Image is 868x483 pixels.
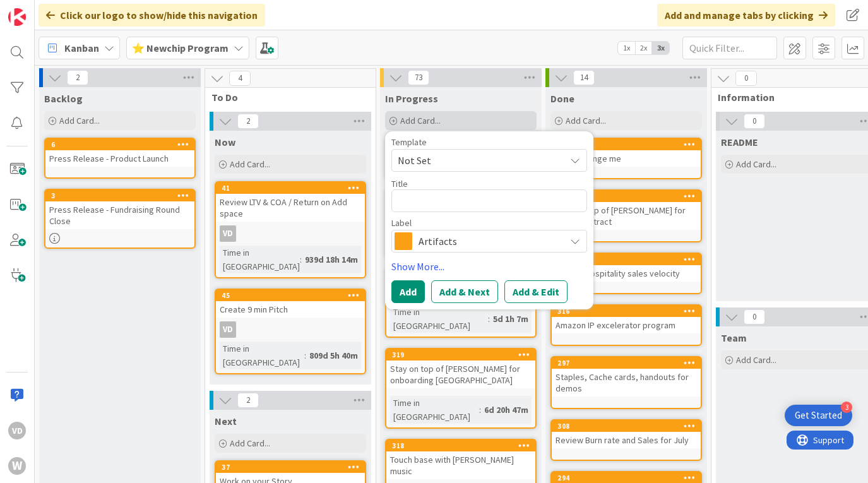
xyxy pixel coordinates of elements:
[504,280,568,303] button: Add & Edit
[552,420,701,432] div: 308
[45,139,194,150] div: 6
[216,182,365,194] div: 41
[557,192,701,201] div: 321
[479,403,481,417] span: :
[45,190,194,229] div: 3Press Release - Fundraising Round Close
[557,359,701,367] div: 297
[721,136,758,148] span: README
[8,422,26,439] div: VD
[45,190,194,201] div: 3
[552,191,701,202] div: 321
[552,317,701,333] div: Amazon IP excelerator program
[550,138,702,179] a: 298Update range me
[736,158,776,170] span: Add Card...
[237,393,259,408] span: 2
[386,440,535,451] div: 318
[721,331,747,344] span: Team
[220,342,304,369] div: Time in [GEOGRAPHIC_DATA]
[8,8,26,26] img: Visit kanbanzone.com
[550,92,574,105] span: Done
[391,178,408,189] label: Title
[64,40,99,56] span: Kanban
[216,290,365,318] div: 45Create 9 min Pitch
[45,150,194,167] div: Press Release - Product Launch
[386,451,535,479] div: Touch base with [PERSON_NAME] music
[566,115,606,126] span: Add Card...
[573,70,595,85] span: 14
[216,462,365,473] div: 37
[45,139,194,167] div: 6Press Release - Product Launch
[552,420,701,448] div: 308Review Burn rate and Sales for July
[635,42,652,54] span: 2x
[618,42,635,54] span: 1x
[385,92,438,105] span: In Progress
[215,181,366,278] a: 41Review LTV & COA / Return on Add spaceVDTime in [GEOGRAPHIC_DATA]:939d 18h 14m
[300,253,302,266] span: :
[386,349,535,361] div: 319
[652,42,669,54] span: 3x
[557,307,701,316] div: 316
[552,369,701,397] div: Staples, Cache cards, handouts for demos
[391,138,427,146] span: Template
[216,301,365,318] div: Create 9 min Pitch
[841,402,852,413] div: 3
[44,189,196,249] a: 3Press Release - Fundraising Round Close
[552,191,701,230] div: 321Stay on top of [PERSON_NAME] for ALTRD contract
[481,403,532,417] div: 6d 20h 47m
[552,150,701,167] div: Update range me
[222,291,365,300] div: 45
[550,189,702,242] a: 321Stay on top of [PERSON_NAME] for ALTRD contract
[222,463,365,472] div: 37
[220,246,300,273] div: Time in [GEOGRAPHIC_DATA]
[44,92,83,105] span: Backlog
[220,225,236,242] div: VD
[552,254,701,282] div: 311Update Hospitality sales velocity
[215,136,235,148] span: Now
[51,140,194,149] div: 6
[557,255,701,264] div: 311
[215,289,366,374] a: 45Create 9 min PitchVDTime in [GEOGRAPHIC_DATA]:809d 5h 40m
[557,422,701,431] div: 308
[304,349,306,362] span: :
[44,138,196,179] a: 6Press Release - Product Launch
[488,312,490,326] span: :
[552,432,701,448] div: Review Burn rate and Sales for July
[51,191,194,200] div: 3
[39,4,265,27] div: Click our logo to show/hide this navigation
[744,114,765,129] span: 0
[490,312,532,326] div: 5d 1h 7m
[391,280,425,303] button: Add
[390,396,479,424] div: Time in [GEOGRAPHIC_DATA]
[557,140,701,149] div: 298
[215,415,237,427] span: Next
[552,139,701,150] div: 298
[392,441,535,450] div: 318
[220,321,236,338] div: VD
[222,184,365,193] div: 41
[552,306,701,333] div: 316Amazon IP excelerator program
[216,290,365,301] div: 45
[682,37,777,59] input: Quick Filter...
[230,158,270,170] span: Add Card...
[557,474,701,482] div: 294
[552,265,701,282] div: Update Hospitality sales velocity
[431,280,498,303] button: Add & Next
[211,91,360,104] span: To Do
[552,357,701,397] div: 297Staples, Cache cards, handouts for demos
[391,259,587,274] a: Show More...
[550,304,702,346] a: 316Amazon IP excelerator program
[306,349,361,362] div: 809d 5h 40m
[385,348,537,429] a: 319Stay on top of [PERSON_NAME] for onboarding [GEOGRAPHIC_DATA]Time in [GEOGRAPHIC_DATA]:6d 20h 47m
[386,361,535,388] div: Stay on top of [PERSON_NAME] for onboarding [GEOGRAPHIC_DATA]
[419,232,559,250] span: Artifacts
[736,354,776,366] span: Add Card...
[391,218,412,227] span: Label
[550,419,702,461] a: 308Review Burn rate and Sales for July
[550,356,702,409] a: 297Staples, Cache cards, handouts for demos
[229,71,251,86] span: 4
[45,201,194,229] div: Press Release - Fundraising Round Close
[302,253,361,266] div: 939d 18h 14m
[550,253,702,294] a: 311Update Hospitality sales velocity
[657,4,835,27] div: Add and manage tabs by clicking
[400,115,441,126] span: Add Card...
